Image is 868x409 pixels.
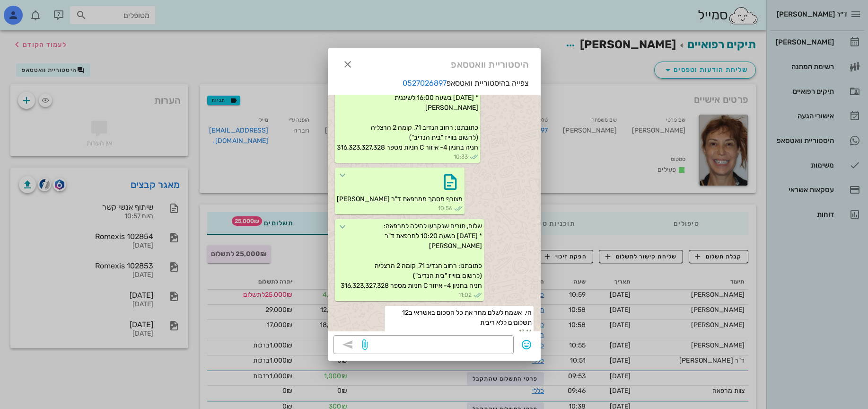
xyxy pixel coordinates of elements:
span: 10:33 [454,152,468,161]
span: שלום, תורים שנקבעו להילה למרפאה: * [DATE] בשעה 10:20 למרפאת ד"ר [PERSON_NAME] כתובתנו: רחוב הנדיב... [341,222,482,290]
a: 0527026897 [403,79,447,88]
small: 13:14 [386,328,532,336]
span: הי. אשמח לשלם מחר את כל הסכום באשראי ב12 תשלומים ללא ריבית [401,309,532,327]
span: מצורף מסמך ממרפאת ד"ר [PERSON_NAME] [337,195,463,203]
span: 10:56 [438,204,452,213]
span: 11:02 [458,291,472,299]
div: היסטוריית וואטסאפ [328,48,541,78]
p: צפייה בהיסטוריית וואטסאפ [328,78,541,89]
